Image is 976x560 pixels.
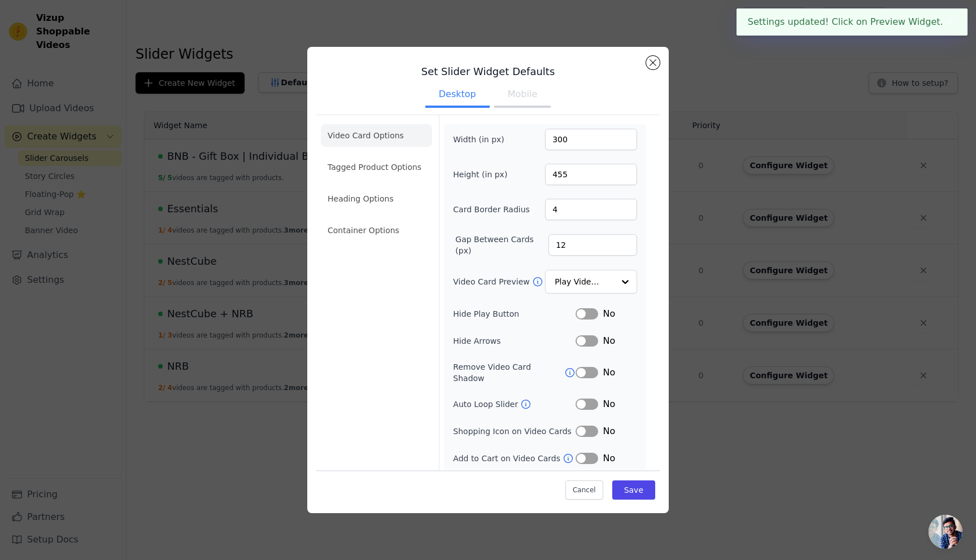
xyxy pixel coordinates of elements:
span: No [603,366,615,379]
span: No [603,452,615,465]
button: Close modal [646,56,660,69]
span: No [603,397,615,411]
label: Height (in px) [453,169,515,180]
label: Auto Loop Slider [453,399,520,410]
span: No [603,334,615,348]
li: Container Options [321,219,432,242]
label: Gap Between Cards (px) [455,234,548,256]
span: No [603,307,615,321]
li: Heading Options [321,187,432,210]
label: Remove Video Card Shadow [453,361,564,384]
label: Video Card Preview [453,276,531,287]
h3: Set Slider Widget Defaults [316,65,660,78]
label: Hide Play Button [453,308,576,320]
button: Mobile [494,83,551,108]
li: Video Card Options [321,124,432,147]
button: Desktop [425,83,490,108]
label: Card Border Radius [453,204,530,215]
button: Cancel [565,480,603,500]
div: Settings updated! Click on Preview Widget. [737,8,968,36]
label: Width (in px) [453,134,515,145]
span: No [603,425,615,438]
label: Add to Cart on Video Cards [453,453,563,464]
a: Open chat [929,515,962,549]
label: Shopping Icon on Video Cards [453,426,576,437]
button: Close [943,15,956,29]
label: Hide Arrows [453,335,576,347]
li: Tagged Product Options [321,156,432,178]
button: Save [612,480,655,500]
